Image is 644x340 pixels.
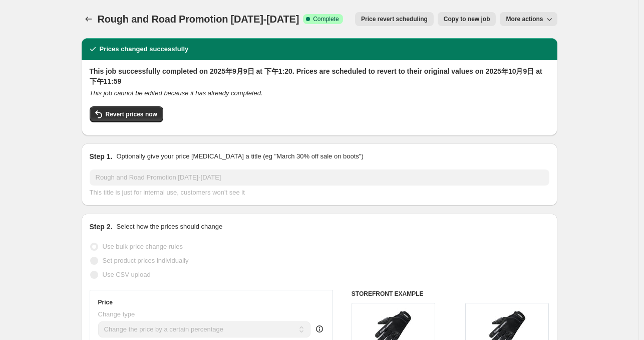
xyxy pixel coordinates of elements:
[90,89,263,97] i: This job cannot be edited because it has already completed.
[103,243,183,250] span: Use bulk price change rules
[90,222,113,232] h2: Step 2.
[82,12,96,26] button: Price change jobs
[314,324,325,334] div: help
[313,15,339,23] span: Complete
[355,12,434,26] button: Price revert scheduling
[444,15,490,23] span: Copy to new job
[352,290,549,298] h6: STOREFRONT EXAMPLE
[90,151,113,161] h2: Step 1.
[361,15,428,23] span: Price revert scheduling
[98,14,299,25] span: Rough and Road Promotion [DATE]-[DATE]
[438,12,496,26] button: Copy to new job
[90,66,549,86] h2: This job successfully completed on 2025年9月9日 at 下午1:20. Prices are scheduled to revert to their o...
[116,151,363,161] p: Optionally give your price [MEDICAL_DATA] a title (eg "March 30% off sale on boots")
[90,169,549,186] input: 30% off holiday sale
[116,222,222,232] p: Select how the prices should change
[103,271,151,278] span: Use CSV upload
[106,110,157,118] span: Revert prices now
[100,44,189,54] h2: Prices changed successfully
[90,189,245,196] span: This title is just for internal use, customers won't see it
[90,106,163,122] button: Revert prices now
[98,298,113,306] h3: Price
[98,310,135,318] span: Change type
[506,15,543,23] span: More actions
[500,12,557,26] button: More actions
[103,257,189,264] span: Set product prices individually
